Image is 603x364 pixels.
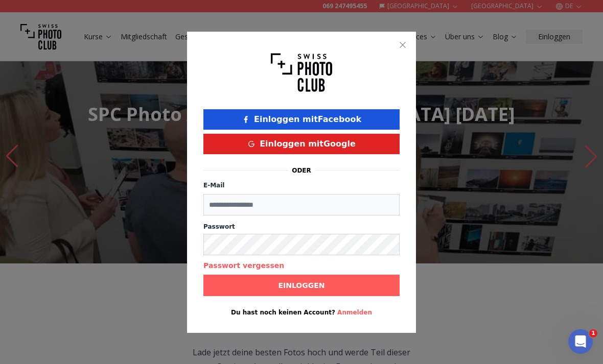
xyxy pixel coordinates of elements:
p: oder [292,166,311,175]
button: Anmelden [337,308,372,317]
p: Du hast noch keinen Account? [203,308,400,317]
button: Einloggen [203,275,400,296]
img: Swiss photo club [271,48,332,97]
button: Einloggen mitFacebook [203,109,400,130]
iframe: Intercom live chat [568,329,593,354]
label: E-Mail [203,182,224,189]
span: 1 [589,329,597,337]
b: Einloggen [278,280,324,290]
button: Einloggen mitGoogle [203,134,400,154]
button: Passwort vergessen [203,260,284,271]
label: Passwort [203,223,400,231]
